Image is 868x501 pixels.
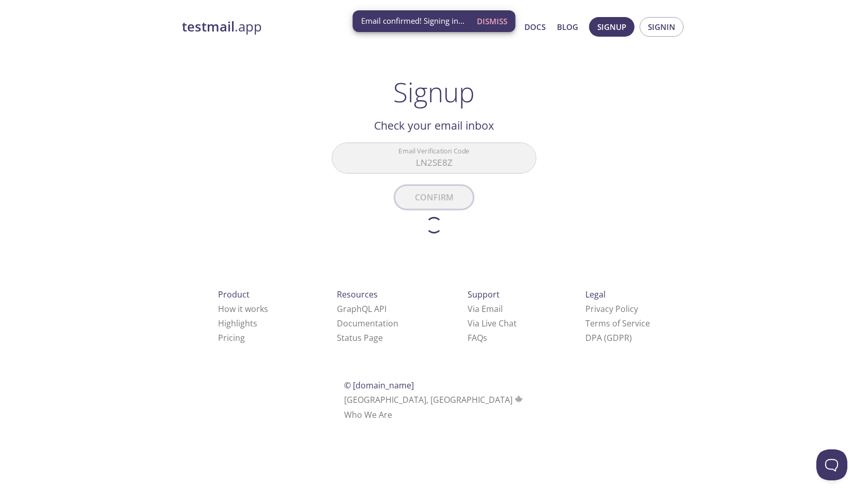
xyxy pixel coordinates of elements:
iframe: Help Scout Beacon - Open [816,449,847,480]
span: Email confirmed! Signing in... [361,15,464,26]
span: © [DOMAIN_NAME] [344,380,414,391]
h1: Signup [393,76,475,107]
span: Dismiss [477,14,507,28]
button: Signin [640,17,684,37]
a: DPA (GDPR) [585,332,632,343]
span: Signup [597,20,626,34]
a: Documentation [337,318,398,329]
span: s [483,332,487,343]
span: [GEOGRAPHIC_DATA], [GEOGRAPHIC_DATA] [344,394,524,405]
span: Legal [585,289,606,300]
span: Resources [337,289,378,300]
a: Via Live Chat [468,318,517,329]
a: Pricing [218,332,245,343]
h2: Check your email inbox [332,117,536,134]
button: Signup [589,17,634,37]
a: Docs [524,20,546,34]
a: Status Page [337,332,383,343]
span: Support [468,289,500,300]
a: How it works [218,303,268,315]
span: Signin [648,20,675,34]
strong: testmail [182,18,235,36]
a: Blog [557,20,578,34]
span: Product [218,289,250,300]
a: FAQ [468,332,487,343]
a: Who We Are [344,409,392,420]
button: Dismiss [473,11,512,31]
a: Privacy Policy [585,303,638,315]
a: Highlights [218,318,257,329]
a: testmail.app [182,18,425,36]
a: Via Email [468,303,503,315]
a: Terms of Service [585,318,650,329]
a: GraphQL API [337,303,386,315]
